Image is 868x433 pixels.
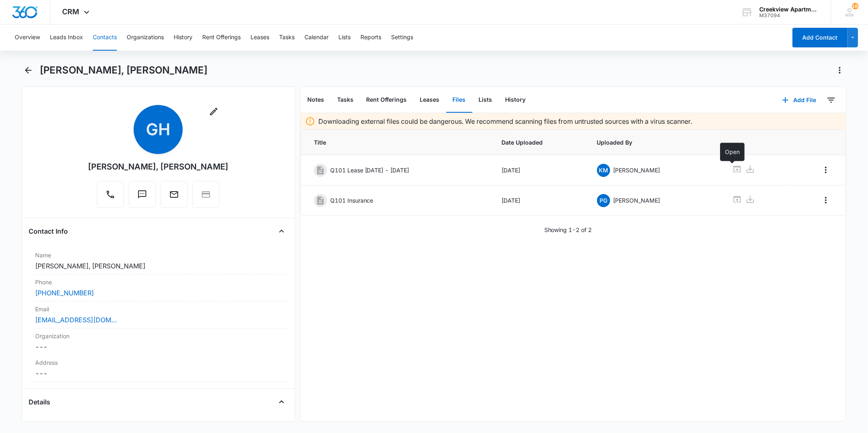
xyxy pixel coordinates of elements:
[318,116,693,126] p: Downloading external files could be dangerous. We recommend scanning files from untrusted sources...
[29,275,288,301] div: Phone[PHONE_NUMBER]
[472,87,499,113] button: Lists
[759,13,819,18] div: account id
[759,6,819,13] div: account name
[35,368,282,378] dd: ---
[492,155,587,185] td: [DATE]
[97,194,124,201] a: Call
[331,87,360,113] button: Tasks
[275,395,288,408] button: Close
[35,332,282,340] label: Organization
[35,261,282,271] dd: [PERSON_NAME], [PERSON_NAME]
[330,166,409,174] p: Q101 Lease [DATE] - [DATE]
[29,397,50,407] h4: Details
[613,196,660,205] p: [PERSON_NAME]
[35,315,117,325] a: [EMAIL_ADDRESS][DOMAIN_NAME]
[819,194,832,207] button: Overflow Menu
[35,278,282,286] label: Phone
[304,25,329,51] button: Calendar
[314,138,482,147] span: Title
[134,105,183,154] span: GH
[22,64,34,77] button: Back
[97,181,124,208] button: Call
[35,288,94,298] a: [PHONE_NUMBER]
[63,7,80,16] span: CRM
[819,163,832,176] button: Overflow Menu
[35,305,282,313] label: Email
[161,181,188,208] button: Email
[852,3,859,9] span: 163
[544,225,592,234] p: Showing 1-2 of 2
[251,25,269,51] button: Leases
[720,143,745,161] div: Open
[774,90,825,110] button: Add File
[446,87,472,113] button: Files
[330,196,374,205] p: Q101 Insurance
[825,94,838,107] button: Filters
[338,25,351,51] button: Lists
[279,25,295,51] button: Tasks
[792,28,848,47] button: Add Contact
[29,328,288,355] div: Organization---
[35,358,282,367] label: Address
[492,185,587,216] td: [DATE]
[29,355,288,382] div: Address---
[360,25,381,51] button: Reports
[275,225,288,238] button: Close
[613,166,660,174] p: [PERSON_NAME]
[129,194,156,201] a: Text
[29,226,68,236] h4: Contact Info
[127,25,164,51] button: Organizations
[301,87,331,113] button: Notes
[852,3,859,9] div: notifications count
[597,164,610,177] span: KM
[15,25,40,51] button: Overview
[597,138,713,147] span: Uploaded By
[35,342,282,352] dd: ---
[174,25,192,51] button: History
[833,64,846,77] button: Actions
[360,87,414,113] button: Rent Offerings
[597,194,610,207] span: PG
[40,64,208,76] h1: [PERSON_NAME], [PERSON_NAME]
[50,25,83,51] button: Leads Inbox
[161,194,188,201] a: Email
[391,25,413,51] button: Settings
[202,25,241,51] button: Rent Offerings
[35,251,282,259] label: Name
[29,248,288,275] div: Name[PERSON_NAME], [PERSON_NAME]
[129,181,156,208] button: Text
[414,87,446,113] button: Leases
[499,87,532,113] button: History
[93,25,117,51] button: Contacts
[29,301,288,328] div: Email[EMAIL_ADDRESS][DOMAIN_NAME]
[501,138,577,147] span: Date Uploaded
[88,161,228,173] div: [PERSON_NAME], [PERSON_NAME]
